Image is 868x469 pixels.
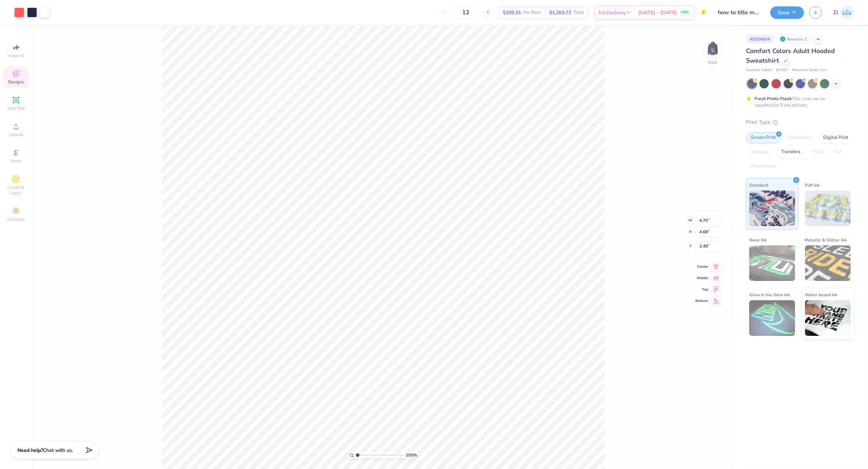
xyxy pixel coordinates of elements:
span: Glow in the Dark Ink [749,291,790,298]
img: Back [706,41,720,56]
span: Water based Ink [805,291,838,298]
span: Upload [9,132,23,137]
span: ZJ [833,9,838,17]
div: This color can be expedited for 5 day delivery. [754,95,842,108]
div: Transfers [777,147,805,157]
span: Est. Delivery [599,9,626,16]
div: Revision 2 [778,35,811,43]
span: $1,263.72 [549,9,571,16]
span: # 1567 [776,67,788,73]
span: Standard [749,181,768,189]
div: Back [708,59,717,66]
span: Center [695,264,708,269]
span: Middle [695,276,708,281]
strong: Fresh Prints Flash: [754,96,792,101]
span: Clipart & logos [4,184,28,196]
span: Image AI [8,53,25,58]
div: Print Type [746,118,854,126]
span: Minimum Order: 24 + [792,67,827,73]
span: Comfort Colors Adult Hooded Sweatshirt [746,47,835,65]
div: Foil [829,147,846,157]
input: – – [452,6,480,19]
span: Comfort Colors [746,67,772,73]
span: Chat with us. [43,447,73,454]
span: $105.31 [503,9,521,16]
input: Untitled Design [712,5,765,20]
span: Decorate [7,217,25,222]
strong: Need help? [17,447,43,454]
img: Water based Ink [805,300,851,336]
span: [DATE] - [DATE] [638,9,677,16]
div: Applique [746,147,774,157]
span: FREE [681,10,689,15]
img: Standard [749,191,795,226]
img: Zhor Junavee Antocan [840,6,854,20]
img: Puff Ink [805,191,851,226]
span: Total [573,9,584,16]
span: 100 % [406,452,417,458]
div: Rhinestones [746,161,780,172]
span: Puff Ink [805,181,820,189]
span: Bottom [695,298,708,303]
div: Digital Print [819,132,853,143]
div: Embroidery [783,132,816,143]
span: Designs [8,79,24,85]
button: Save [770,6,804,19]
span: Top [695,287,708,292]
span: Add Text [7,105,25,111]
a: ZJ [833,6,854,20]
img: Neon Ink [749,245,795,281]
img: Glow in the Dark Ink [749,300,795,336]
span: Neon Ink [749,236,767,244]
div: # 503469A [746,35,774,43]
span: Metallic & Glitter Ink [805,236,847,244]
img: Metallic & Glitter Ink [805,245,851,281]
div: Screen Print [746,132,780,143]
span: Per Item [523,9,541,16]
span: Greek [11,158,22,164]
div: Vinyl [807,147,827,157]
